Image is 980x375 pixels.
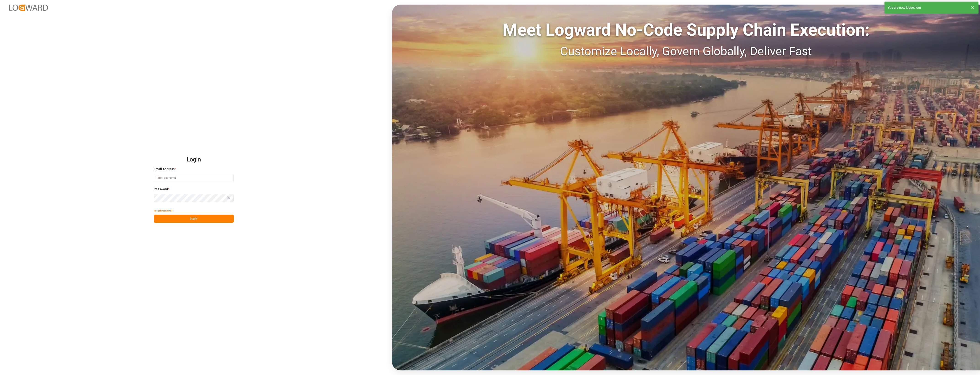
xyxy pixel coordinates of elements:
div: Meet Logward No-Code Supply Chain Execution: [392,17,980,42]
span: Password [154,187,168,192]
input: Enter your email [154,174,234,182]
img: Logward_new_orange.png [9,5,48,11]
div: Customize Locally, Govern Globally, Deliver Fast [392,42,980,60]
div: You are now logged out [888,5,966,10]
span: Email Address [154,167,175,172]
h2: Login [154,152,234,167]
button: Forgot Password? [154,207,172,215]
button: Log In [154,215,234,223]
